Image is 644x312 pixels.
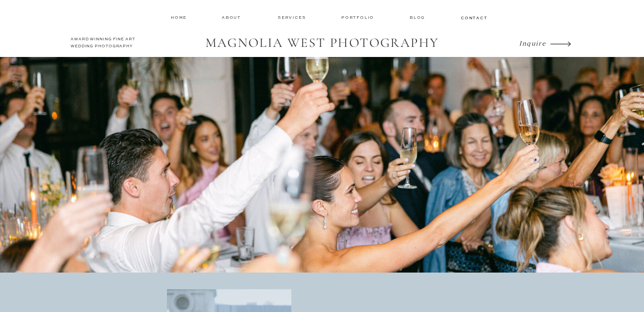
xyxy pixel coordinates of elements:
a: Blog [410,14,427,21]
h2: AWARD WINNING FINE ART WEDDING PHOTOGRAPHY [71,36,148,52]
a: Inquire [519,37,548,49]
i: Inquire [519,39,546,47]
a: Portfolio [341,14,376,21]
a: home [171,14,188,20]
a: contact [461,15,486,20]
a: about [222,14,244,21]
a: MAGNOLIA WEST PHOTOGRAPHY [199,35,445,52]
a: services [278,14,307,20]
